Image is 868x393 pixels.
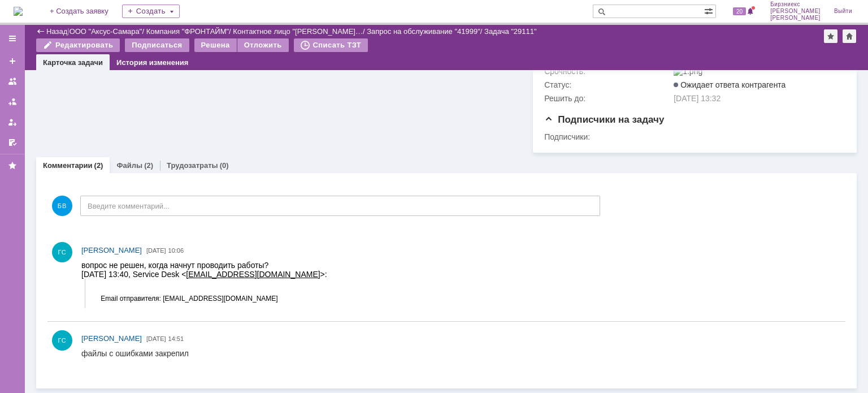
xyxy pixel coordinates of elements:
a: Создать заявку [3,52,21,70]
div: (0) [220,161,229,170]
a: Мои согласования [3,133,21,152]
div: / [367,27,484,36]
span: [PERSON_NAME] [770,8,821,15]
div: Создать [122,5,180,18]
div: (2) [144,161,153,170]
a: Контактное лицо "[PERSON_NAME]… [233,27,363,36]
div: Сделать домашней страницей [843,29,856,43]
a: Карточка задачи [43,58,103,67]
a: Назад [46,27,67,36]
img: logo [14,7,23,16]
a: [PERSON_NAME] [81,245,142,256]
span: 14:51 [168,335,184,342]
a: Комментарии [43,161,93,170]
a: Перейти на домашнюю страницу [14,7,23,16]
span: [PERSON_NAME] [770,15,821,21]
div: / [70,27,146,36]
span: Подписчики на задачу [544,114,664,125]
a: [EMAIL_ADDRESS][DOMAIN_NAME] [105,9,238,18]
div: Задача "29111" [484,27,537,36]
span: [PERSON_NAME] [81,246,142,254]
span: 1496579436 [33,27,77,36]
a: Запрос на обслуживание "41999" [367,27,480,36]
div: Подписчики: [544,132,671,141]
span: 20 [733,7,746,15]
span: Email отправителя: [EMAIL_ADDRESS][DOMAIN_NAME] [19,34,196,42]
div: / [233,27,367,36]
span: 10:06 [168,247,184,254]
a: Трудозатраты [167,161,218,170]
span: БВ [52,196,72,216]
a: Файлы [116,161,142,170]
div: / [146,27,233,36]
a: ООО "Аксус-Самара" [70,27,142,36]
div: (2) [94,161,103,170]
div: Статус: [544,80,671,89]
a: История изменения [116,58,188,67]
img: 1.png [674,67,702,76]
div: | [67,27,69,35]
div: Срочность: [544,67,671,76]
a: Мои заявки [3,113,21,131]
a: Заявки на командах [3,72,21,90]
a: [PERSON_NAME] [81,333,142,344]
a: Заявки в моей ответственности [3,93,21,111]
a: Компания "ФРОНТАЙМ" [146,27,229,36]
span: [DATE] [146,247,166,254]
span: Ожидает ответа контрагента [674,80,785,89]
span: [PERSON_NAME] [81,334,142,343]
span: [DATE] 13:32 [674,94,721,103]
div: Решить до: [544,94,671,103]
div: Добавить в избранное [824,29,837,43]
span: [DATE] [146,335,166,342]
span: Расширенный поиск [704,5,715,16]
span: Бирзниекс [770,1,821,8]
